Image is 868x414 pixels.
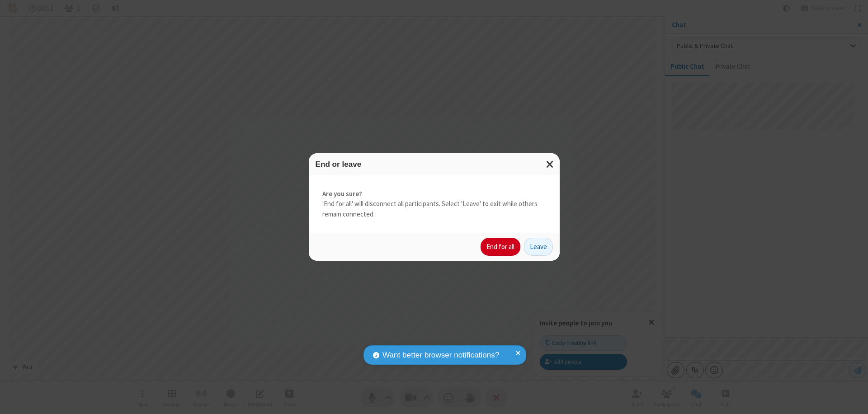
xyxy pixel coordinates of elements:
strong: Are you sure? [322,189,546,199]
button: Close modal [541,153,560,175]
button: End for all [481,238,520,256]
div: 'End for all' will disconnect all participants. Select 'Leave' to exit while others remain connec... [309,175,560,233]
button: Leave [524,238,553,256]
h3: End or leave [316,160,553,169]
span: Want better browser notifications? [382,349,499,361]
